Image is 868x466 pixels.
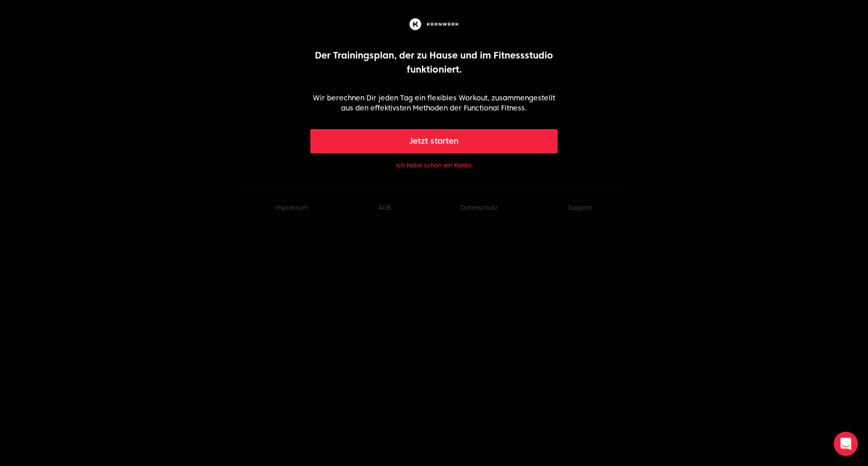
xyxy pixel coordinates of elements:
button: Jetzt starten [310,129,558,153]
p: Der Trainingsplan, der zu Hause und im Fitnessstudio funktioniert. [310,48,558,77]
a: Impressum [276,204,308,211]
img: Kernwerk® [407,16,461,32]
div: Open Intercom Messenger [834,432,858,456]
button: Ich habe schon ein Konto [396,161,472,169]
a: AGB [378,204,391,211]
button: Support [568,204,592,212]
a: Datenschutz [461,204,498,211]
p: Wir berechnen Dir jeden Tag ein flexibles Workout, zusammengestellt aus den effektivsten Methoden... [310,93,558,113]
